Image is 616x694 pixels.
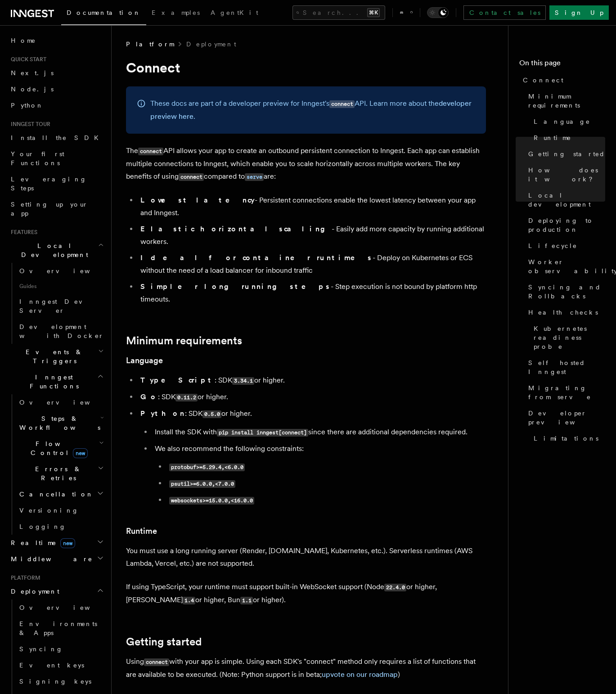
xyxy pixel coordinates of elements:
[140,409,185,418] strong: Python
[525,212,605,238] a: Deploying to production
[140,376,215,384] strong: TypeScript
[7,373,97,391] span: Inngest Functions
[126,655,486,681] p: Using with your app is simple. Using each SDK's "connect" method only requires a list of function...
[138,407,486,507] li: : SDK or higher.
[19,620,97,636] span: Environments & Apps
[19,662,84,669] span: Event keys
[528,358,605,376] span: Self hosted Inngest
[463,5,546,20] a: Contact sales
[534,117,590,126] span: Language
[528,92,605,110] span: Minimum requirements
[534,133,571,142] span: Runtime
[7,344,106,369] button: Events & Triggers
[11,102,44,109] span: Python
[7,130,106,146] a: Install the SDK
[16,414,100,432] span: Steps & Workflows
[19,678,91,685] span: Signing keys
[16,436,106,461] button: Flow Controlnew
[384,584,406,591] code: 22.4.0
[11,86,54,93] span: Node.js
[7,583,106,599] button: Deployment
[126,581,486,607] p: If using TypeScript, your runtime must support built-in WebSocket support (Node or higher, [PERSO...
[16,518,106,535] a: Logging
[16,263,106,279] a: Overview
[16,279,106,293] span: Guides
[528,149,605,158] span: Getting started
[16,439,99,457] span: Flow Control
[11,69,54,77] span: Next.js
[523,76,563,85] span: Connect
[528,241,577,250] span: Lifecycle
[16,599,106,616] a: Overview
[126,40,174,49] span: Platform
[530,130,605,146] a: Runtime
[534,324,605,351] span: Kubernetes readiness probe
[232,377,254,385] code: 3.34.1
[528,308,598,317] span: Health checks
[7,574,40,581] span: Platform
[528,409,605,427] span: Developer preview
[525,187,605,212] a: Local development
[140,282,331,291] strong: Simpler long running steps
[245,172,264,180] a: serve
[322,670,398,679] a: upvote on our roadmap
[138,252,486,277] li: - Deploy on Kubernetes or ECS without the need of a load balancer for inbound traffic
[7,241,98,259] span: Local Development
[152,426,486,439] li: Install the SDK with since there are additional dependencies required.
[530,430,605,446] a: Limitations
[16,293,106,319] a: Inngest Dev Server
[19,298,96,314] span: Inngest Dev Server
[7,32,106,49] a: Home
[144,658,169,666] code: connect
[19,523,66,530] span: Logging
[525,238,605,254] a: Lifecycle
[530,320,605,355] a: Kubernetes readiness probe
[150,97,475,123] p: These docs are part of a developer preview for Inngest's API. Learn more about the .
[19,323,104,339] span: Development with Docker
[140,392,158,401] strong: Go
[61,3,146,25] a: Documentation
[186,40,236,49] a: Deployment
[16,641,106,657] a: Syncing
[528,383,605,401] span: Migrating from serve
[126,635,202,648] a: Getting started
[19,645,63,653] span: Syncing
[126,525,157,537] a: Runtime
[73,448,88,458] span: new
[7,238,106,263] button: Local Development
[7,347,98,365] span: Events & Triggers
[19,604,112,611] span: Overview
[16,464,98,482] span: Errors & Retries
[528,191,605,209] span: Local development
[7,81,106,97] a: Node.js
[7,97,106,113] a: Python
[528,283,605,301] span: Syncing and Rollbacks
[528,216,605,234] span: Deploying to production
[530,113,605,130] a: Language
[7,587,59,596] span: Deployment
[16,461,106,486] button: Errors & Retries
[7,551,106,567] button: Middleware
[525,355,605,380] a: Self hosted Inngest
[140,225,332,233] strong: Elastic horizontal scaling
[126,354,163,367] a: Language
[7,229,37,236] span: Features
[19,507,79,514] span: Versioning
[11,176,87,192] span: Leveraging Steps
[179,173,204,181] code: connect
[7,171,106,196] a: Leveraging Steps
[202,410,221,418] code: 0.5.0
[16,486,106,502] button: Cancellation
[525,146,605,162] a: Getting started
[240,597,253,604] code: 1.1
[7,121,50,128] span: Inngest tour
[16,319,106,344] a: Development with Docker
[152,9,200,16] span: Examples
[16,616,106,641] a: Environments & Apps
[525,380,605,405] a: Migrating from serve
[169,464,245,471] code: protobuf>=5.29.4,<6.0.0
[528,166,605,184] span: How does it work?
[7,394,106,535] div: Inngest Functions
[7,56,46,63] span: Quick start
[525,162,605,187] a: How does it work?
